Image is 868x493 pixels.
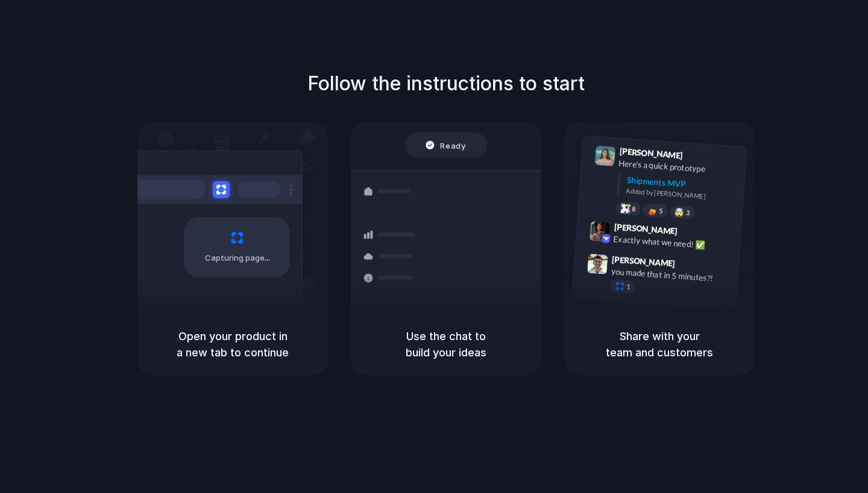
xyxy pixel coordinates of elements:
[612,252,676,270] span: [PERSON_NAME]
[579,328,740,361] h5: Share with your team and customers
[681,226,706,240] span: 9:42 AM
[611,265,731,285] div: you made that in 5 minutes?!
[626,185,737,203] div: Added by [PERSON_NAME]
[687,150,711,164] span: 9:41 AM
[619,144,683,162] span: [PERSON_NAME]
[441,139,466,151] span: Ready
[307,69,585,98] h1: Follow the instructions to start
[626,283,631,290] span: 1
[205,252,272,264] span: Capturing page
[659,207,663,214] span: 5
[686,209,690,215] span: 3
[675,208,685,217] div: 🤯
[626,173,738,193] div: Shipments MVP
[614,220,678,237] span: [PERSON_NAME]
[618,157,739,177] div: Here's a quick prototype
[613,232,734,253] div: Exactly what we need! ✅
[632,205,636,212] span: 8
[152,328,313,361] h5: Open your product in a new tab to continue
[365,328,527,361] h5: Use the chat to build your ideas
[679,258,703,273] span: 9:47 AM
